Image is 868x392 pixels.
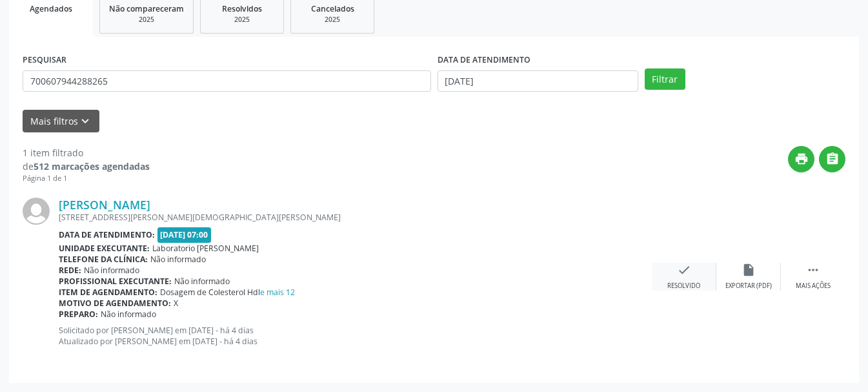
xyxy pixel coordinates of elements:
[109,15,184,25] div: 2025
[725,282,772,291] div: Exportar (PDF)
[438,50,530,70] label: DATA DE ATENDIMENTO
[59,309,98,320] b: Preparo:
[23,173,150,184] div: Página 1 de 1
[645,68,685,90] button: Filtrar
[150,254,206,265] span: Não informado
[438,70,638,92] input: Selecione um intervalo
[788,146,814,172] button: print
[59,229,155,240] b: Data de atendimento:
[30,3,72,14] span: Agendados
[23,160,150,173] div: de
[157,227,212,242] span: [DATE] 07:00
[59,276,172,287] b: Profissional executante:
[59,325,652,347] p: Solicitado por [PERSON_NAME] em [DATE] - há 4 dias Atualizado por [PERSON_NAME] em [DATE] - há 4 ...
[59,298,171,309] b: Motivo de agendamento:
[34,160,150,172] strong: 512 marcações agendadas
[59,243,150,254] b: Unidade executante:
[742,263,756,277] i: insert_drive_file
[210,15,274,25] div: 2025
[59,198,150,212] a: [PERSON_NAME]
[23,70,431,92] input: Nome, CNS
[109,3,184,14] span: Não compareceram
[59,254,148,265] b: Telefone da clínica:
[300,15,365,25] div: 2025
[311,3,354,14] span: Cancelados
[794,152,809,166] i: print
[84,265,139,276] span: Não informado
[152,243,259,254] span: Laboratorio [PERSON_NAME]
[819,146,845,172] button: 
[796,282,831,291] div: Mais ações
[23,146,150,160] div: 1 item filtrado
[23,110,99,132] button: Mais filtroskeyboard_arrow_down
[806,263,820,277] i: 
[101,309,156,320] span: Não informado
[222,3,262,14] span: Resolvidos
[59,265,81,276] b: Rede:
[174,276,230,287] span: Não informado
[23,198,50,225] img: img
[78,114,92,129] i: keyboard_arrow_down
[825,152,840,166] i: 
[160,287,295,298] span: Dosagem de Colesterol Hdl
[677,263,691,277] i: check
[59,212,652,223] div: [STREET_ADDRESS][PERSON_NAME][DEMOGRAPHIC_DATA][PERSON_NAME]
[59,287,157,298] b: Item de agendamento:
[23,50,66,70] label: PESQUISAR
[174,298,178,309] span: X
[260,287,295,298] a: e mais 12
[667,282,700,291] div: Resolvido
